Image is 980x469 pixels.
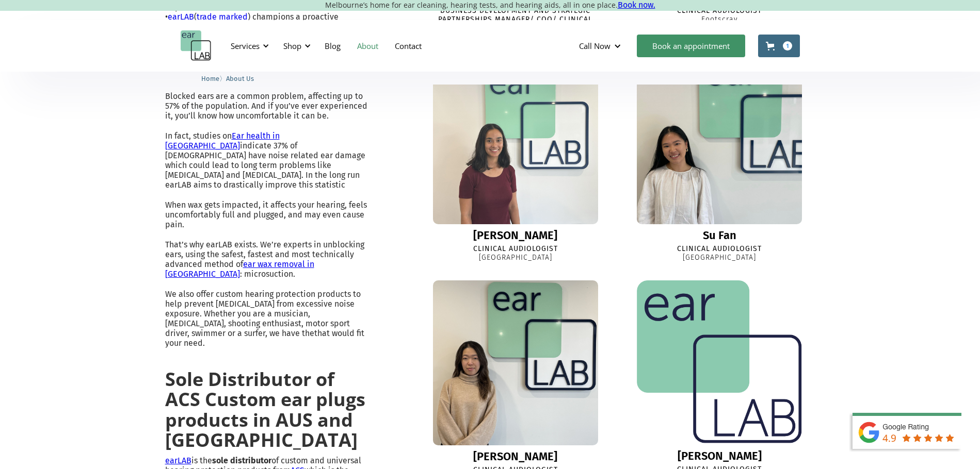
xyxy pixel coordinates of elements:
img: Su Fan [629,51,810,232]
a: home [181,30,212,61]
a: Ella[PERSON_NAME]Clinical Audiologist[GEOGRAPHIC_DATA] [420,59,611,262]
a: Su FanSu FanClinical Audiologist[GEOGRAPHIC_DATA] [624,59,815,262]
a: Blog [316,31,349,61]
div: Footscray [701,15,738,24]
a: Contact [387,31,430,61]
div: Services [231,41,260,51]
li: 〉 [201,73,226,84]
div: [PERSON_NAME] [473,229,557,242]
h2: Sole Distributor of ACS Custom ear plugs products in AUS and [GEOGRAPHIC_DATA] [165,369,371,450]
div: Clinical Audiologist [473,245,558,254]
div: Shop [277,30,314,61]
div: Su Fan [703,229,736,242]
a: Book an appointment [637,35,745,57]
a: About Us [226,73,254,83]
a: Home [201,73,219,83]
img: Ella [433,59,598,224]
div: [PERSON_NAME] [678,450,762,462]
div: [GEOGRAPHIC_DATA] [479,254,552,262]
a: earLAB [168,12,194,22]
div: Clinical Audiologist [677,7,762,15]
a: Open cart containing 1 items [758,35,800,57]
a: ear wax removal in [GEOGRAPHIC_DATA] [165,259,314,279]
div: Call Now [579,41,611,51]
div: Call Now [571,30,632,61]
div: [GEOGRAPHIC_DATA] [683,254,756,262]
span: About Us [226,75,254,82]
div: 1 [783,41,792,51]
div: [PERSON_NAME] [473,450,557,463]
a: trade marked [197,12,248,22]
a: earLAB [165,456,191,465]
img: Sharon [433,280,598,445]
a: About [349,31,387,61]
strong: sole distributor [212,456,271,465]
a: Ear health in [GEOGRAPHIC_DATA] [165,131,280,150]
div: Clinical Audiologist [677,245,762,254]
span: Home [201,75,219,82]
div: Shop [283,41,301,51]
img: Nicky [637,280,802,443]
div: Services [224,30,272,61]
